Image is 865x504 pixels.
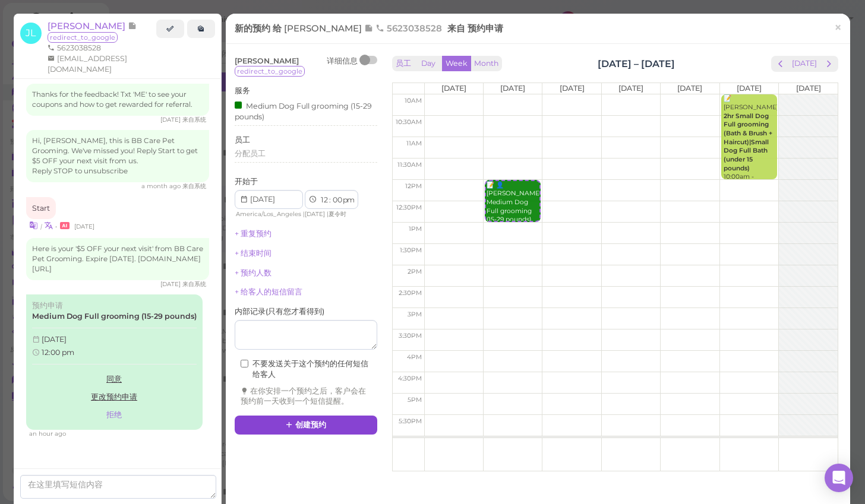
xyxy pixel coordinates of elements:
a: + 预约人数 [235,268,272,277]
span: 1:30pm [400,246,422,254]
label: 员工 [235,135,250,145]
span: [DATE] [618,84,643,93]
button: prev [771,56,790,72]
a: + 重复预约 [235,229,272,238]
span: 分配员工 [235,149,266,158]
span: 5:30pm [399,417,422,425]
span: 来自系统 [182,182,206,190]
span: America/Los_Angeles [236,210,301,218]
button: 拒绝 [32,406,197,424]
a: + 给客人的短信留言 [235,287,302,296]
span: 10:30am [396,118,422,126]
span: 07/23/2025 03:22pm [141,182,182,190]
div: Start [26,197,56,220]
button: [DATE] [788,56,820,72]
div: 📝 [PERSON_NAME] 10:00am - 12:00pm [723,94,777,191]
span: 记录 [128,20,137,31]
div: Thanks for the feedback! Txt 'ME' to see your coupons and how to get rewarded for referral. [26,84,209,116]
span: 3pm [408,310,422,318]
span: [DATE] [796,84,821,93]
h2: [DATE] – [DATE] [598,57,675,71]
span: [PERSON_NAME] [48,20,128,31]
a: + 结束时间 [235,249,272,258]
span: 10am [405,97,422,104]
span: 2pm [408,268,422,275]
span: [DATE] [677,84,702,93]
button: Day [414,56,443,72]
span: redirect_to_google [235,66,305,77]
i: | [40,223,42,230]
li: 5623038528 [45,43,104,53]
span: 11am [406,140,422,147]
li: [EMAIL_ADDRESS][DOMAIN_NAME] [45,53,156,75]
label: Medium Dog Full grooming (15-29 pounds) [32,311,197,322]
button: 创建预约 [235,416,377,435]
span: 5623038528 [375,23,444,34]
span: [DATE] [560,84,585,93]
span: [DATE] [441,84,466,93]
div: Medium Dog Full grooming (15-29 pounds) [235,99,374,122]
span: 2:30pm [399,289,422,297]
button: 员工 [392,56,415,72]
label: 不要发送关于这个预约的任何短信给客人 [241,359,371,380]
span: 新的预约 给 来自 预约申请 [235,23,503,34]
a: 更改预约申请 [32,388,197,406]
button: next [820,56,838,72]
label: 开始于 [235,176,258,187]
div: • [26,219,209,232]
span: 08/15/2025 10:30am [160,280,182,288]
span: 12:30pm [396,204,422,211]
span: [PERSON_NAME] [235,56,299,65]
div: 📝 👤[PERSON_NAME] Medium Dog Full grooming (15-29 pounds) 12:00pm [486,181,539,233]
div: [DATE] [32,334,197,345]
span: [DATE] [305,210,325,218]
span: 4:30pm [398,375,422,382]
span: [PERSON_NAME] [284,23,364,34]
div: | | [235,209,367,220]
span: 08/19/2025 12:41pm [29,430,66,438]
span: JL [20,23,42,44]
a: [PERSON_NAME] [48,20,137,31]
div: 在你安排一个预约之后，客户会在预约前一天收到一个短信提醒。 [241,386,371,407]
span: [DATE] [500,84,525,93]
input: 不要发送关于这个预约的任何短信给客人 [241,360,248,367]
div: Open Intercom Messenger [825,464,853,492]
span: 3:30pm [399,332,422,340]
div: 预约申请 [32,300,197,311]
div: Hi, [PERSON_NAME], this is BB Care Pet Grooming. We've missed you! Reply Start to get $5 OFF your... [26,130,209,182]
span: redirect_to_google [48,32,118,43]
span: 4pm [407,353,422,361]
span: 夏令时 [329,210,346,218]
div: 详细信息 [327,56,358,66]
span: [DATE] [737,84,762,93]
span: 12pm [405,182,422,190]
span: 11:30am [397,161,422,169]
button: Month [471,56,502,72]
a: 同意 [32,370,197,388]
label: 内部记录 ( 只有您才看得到 ) [235,306,324,317]
div: Here is your '$5 OFF your next visit' from BB Care Pet Grooming. Expire [DATE]. [DOMAIN_NAME][URL] [26,238,209,280]
b: 2hr Small Dog Full grooming (Bath & Brush + Haircut)|Small Dog Full Bath (under 15 pounds) [724,112,772,172]
span: 08/15/2025 10:29am [74,223,94,230]
button: Week [442,56,471,72]
span: × [834,19,842,36]
span: 5pm [408,396,422,404]
label: 服务 [235,85,250,96]
span: 来自系统 [182,116,206,123]
span: 12:00 pm [42,348,74,357]
span: 来自系统 [182,280,206,288]
span: 1pm [409,225,422,233]
span: 记录 [364,23,375,34]
span: 05/16/2025 02:38pm [160,116,182,123]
